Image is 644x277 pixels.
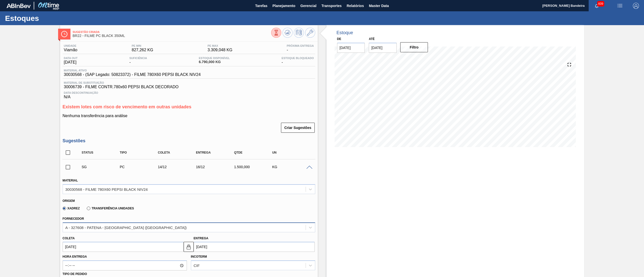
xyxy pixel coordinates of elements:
[195,151,238,154] div: Entrega
[63,89,315,99] div: N/A
[63,114,315,118] p: Nenhuma transferência para análise
[63,272,87,276] label: Tipo de pedido
[347,3,364,9] span: Relatórios
[589,2,605,9] button: Notificações
[63,138,315,144] h3: Sugestões
[186,244,192,250] img: locked
[63,104,191,109] span: Existem lotes com risco de vencimento em outras unidades
[80,165,124,169] div: Sugestão Criada
[128,57,148,65] div: -
[194,242,315,252] input: dd/mm/yyyy
[208,48,232,52] span: 3.309,048 KG
[369,3,389,9] span: Master Data
[63,217,84,220] label: Fornecedor
[64,91,314,94] span: Data Descontinuação
[64,81,314,84] span: Material de Substituição
[5,15,94,21] h1: Estoques
[195,165,238,169] div: 16/12/2025
[63,179,78,182] label: Material
[129,57,147,60] span: Suficiência
[233,165,276,169] div: 1.500,000
[281,122,315,133] div: Criar Sugestões
[64,69,201,72] span: Material ativo
[63,242,184,252] input: dd/mm/yyyy
[305,28,315,38] button: Ir ao Master Data / Geral
[281,57,314,60] span: Estoque Bloqueado
[73,30,271,33] span: Sugestão Criada
[633,3,639,9] img: Logout
[272,3,295,9] span: Planejamento
[7,4,31,8] img: TNhmsLtSVTkK8tSr43FrP2fwEKptu5GPRR3wAAAABJRU5ErkJggg==
[208,44,232,47] span: PE MAX
[337,30,353,35] div: Estoque
[118,165,162,169] div: Pedido de Compra
[199,57,230,60] span: Estoque Disponível
[283,28,293,38] button: Atualizar Gráfico
[337,37,341,41] label: De
[64,57,78,60] span: Data out
[199,60,230,64] span: 6.790,000 KG
[287,44,314,47] span: Próxima Entrega
[61,31,67,37] img: Ícone
[64,85,314,89] span: 30006739 - FILME CONTR.780x60 PEPSI BLACK DECORADO
[80,151,124,154] div: Status
[194,237,209,240] label: Entrega
[64,72,201,77] span: 30030568 - (SAP Legado: 50823372) - FILME 780X60 PEPSI BLACK NIV24
[63,207,80,210] label: Xadrez
[286,44,315,52] div: -
[194,263,200,268] div: CIF
[63,199,75,203] label: Origem
[63,253,187,260] label: Hora Entrega
[400,42,428,52] button: Filtro
[271,151,314,154] div: UN
[337,43,365,53] input: dd/mm/yyyy
[233,151,276,154] div: Qtde
[73,34,271,38] span: BR22 - FILME PC BLACK 350ML
[184,242,194,252] button: locked
[63,237,75,240] label: Coleta
[132,44,153,47] span: PE MIN
[294,28,304,38] button: Programar Estoque
[281,123,314,133] button: Criar Sugestões
[300,3,316,9] span: Gerencial
[369,37,375,41] label: Até
[271,165,314,169] div: KG
[597,1,604,7] span: 609
[64,44,77,47] span: Unidade
[132,48,153,52] span: 827,262 KG
[118,151,162,154] div: Tipo
[64,60,78,65] span: [DATE]
[191,255,207,258] label: Incoterm
[271,28,281,38] button: Visão Geral dos Estoques
[280,57,315,65] div: -
[321,3,342,9] span: Transportes
[65,187,148,191] div: 30030568 - FILME 780X60 PEPSI BLACK NIV24
[87,207,134,210] label: Transferência Unidades
[255,3,267,9] span: Tarefas
[65,225,187,229] div: A - 327608 - PATENA - [GEOGRAPHIC_DATA] ([GEOGRAPHIC_DATA])
[156,165,200,169] div: 14/12/2025
[156,151,200,154] div: Coleta
[617,3,623,9] img: userActions
[64,48,77,52] span: Viamão
[369,43,397,53] input: dd/mm/yyyy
